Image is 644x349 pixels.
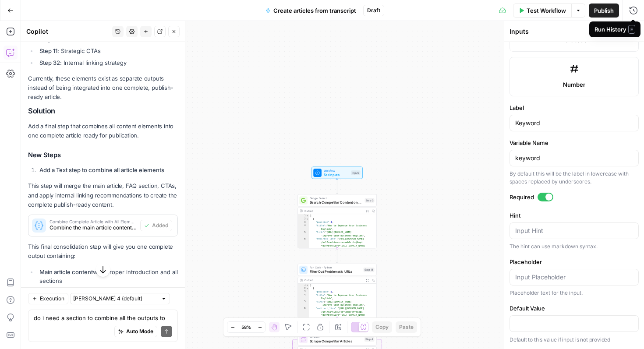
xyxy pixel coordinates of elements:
span: Added [152,222,168,229]
span: Set Inputs [324,172,349,177]
li: with proper introduction and all sections [37,268,178,285]
g: Edge from step_3 to step_14 [336,248,338,263]
strong: Step 11 [39,47,57,54]
label: Default Value [510,304,639,313]
span: Workflow [324,169,349,173]
span: 58% [241,324,251,331]
div: Copilot [26,27,110,36]
label: Label [510,103,639,112]
div: Google SearchSearch Competitor Content on B1 to B2 Business EnglishStep 3Output[ { "position":1, ... [297,194,377,249]
g: Edge from start to step_3 [336,179,338,194]
span: Test Workflow [527,6,566,15]
div: Placeholder text for the input. [510,289,639,297]
span: Publish [594,6,614,15]
span: Search Competitor Content on B1 to B2 Business English [310,200,363,205]
input: Input Placeholder [515,273,633,282]
span: Filter Out Problematic URLs [310,269,361,274]
label: Placeholder [510,257,639,266]
div: 6 [298,307,309,327]
span: Copy [375,323,389,331]
h3: New Steps [28,150,178,161]
span: Toggle code folding, rows 2 through 14 [306,218,308,221]
label: Required [510,193,639,201]
strong: Step 32 [39,59,60,66]
button: Publish [589,4,619,18]
li: : Internal linking strategy [37,58,178,67]
p: Add a final step that combines all content elements into one complete article ready for publication. [28,122,178,140]
span: Toggle code folding, rows 1 through 55 [306,214,308,218]
strong: Step 9 [39,36,57,43]
span: Run Code · Python [310,265,361,269]
span: Combine the main article content with FAQ section, CTAs, and internal linking to create the final... [50,224,137,232]
span: Google Search [310,196,363,200]
div: Step 14 [364,268,375,272]
div: 6 [298,237,309,257]
div: 1 [298,214,309,218]
div: Step 4 [364,337,375,342]
div: Output [304,209,363,213]
input: Claude Sonnet 4 (default) [73,294,157,303]
span: Combine Complete Article with All Elements [50,219,137,224]
div: Run Code · PythonFilter Out Problematic URLsStep 14Output[ { "position":1, "title":"How to Improv... [297,264,377,318]
span: Toggle code folding, rows 2 through 14 [306,287,308,290]
button: Added [140,220,172,231]
span: Toggle code folding, rows 1 through 42 [306,284,308,287]
div: By default this will be the label in lowercase with spaces replaced by underscores. [510,170,639,186]
span: Iteration [310,335,363,339]
div: 1 [298,284,309,287]
span: Execution [40,295,64,303]
button: Test Workflow [513,4,571,18]
div: 2 [298,287,309,290]
span: Create articles from transcript [273,6,356,15]
label: Hint [510,211,639,220]
input: Input Label [515,119,633,127]
span: Scrape Competitor Articles [310,338,363,344]
button: Paste [396,321,417,333]
div: 2 [298,218,309,221]
strong: Main article content [39,268,93,275]
span: Draft [367,7,380,14]
div: Inputs [510,27,594,36]
h2: Solution [28,107,178,115]
p: Default to this value if input is not provided [510,335,639,344]
button: Auto Mode [114,326,157,337]
div: 5 [298,231,309,237]
p: Currently, these elements exist as separate outputs instead of being integrated into one complete... [28,74,178,102]
label: Variable Name [510,138,639,147]
div: 4 [298,224,309,231]
div: Step 3 [364,198,374,202]
li: : Strategic CTAs [37,46,178,55]
span: Number [563,80,585,89]
div: 3 [298,221,309,224]
p: This step will merge the main article, FAQ section, CTAs, and apply internal linking recommendati... [28,181,178,209]
button: Execution [28,293,68,304]
button: Copy [372,321,392,333]
button: Create articles from transcript [260,4,361,18]
div: 5 [298,300,309,307]
span: Paste [399,323,414,331]
div: 4 [298,293,309,300]
div: The hint can use markdown syntax. [510,243,639,250]
input: keyword [515,154,633,162]
div: Run History [594,25,635,34]
strong: Add a Text step to combine all article elements [39,166,164,173]
div: 3 [298,290,309,294]
div: Output [304,278,363,282]
div: WorkflowSet InputsInputs [297,167,377,179]
span: Auto Mode [126,328,153,335]
p: This final consolidation step will give you one complete output containing: [28,242,178,261]
div: Inputs [351,170,361,175]
span: E [628,25,635,34]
